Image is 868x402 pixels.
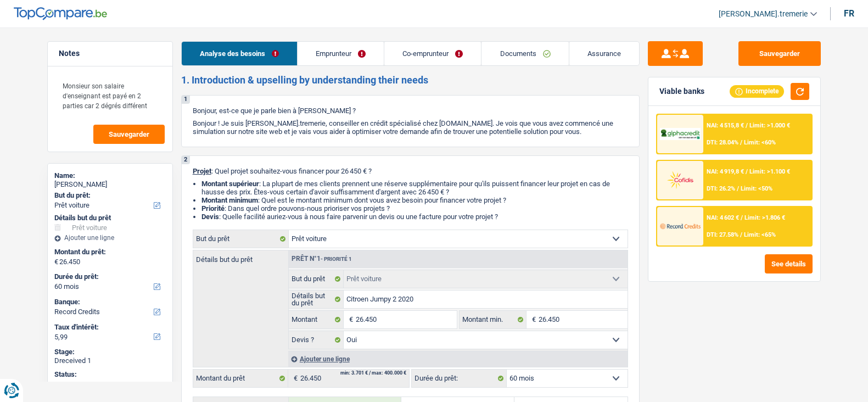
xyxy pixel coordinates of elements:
[201,204,225,213] strong: Priorité
[54,191,164,200] label: But du prêt:
[844,8,854,19] div: fr
[193,370,288,387] label: Montant du prêt
[54,258,58,266] span: €
[744,231,776,238] span: Limit: <65%
[321,256,352,262] span: - Priorité 1
[182,156,190,164] div: 2
[54,272,164,281] label: Durée du prêt:
[288,370,300,387] span: €
[289,311,344,328] label: Montant
[54,323,164,332] label: Taux d'intérêt:
[741,214,743,221] span: /
[201,196,258,204] strong: Montant minimum
[740,139,742,146] span: /
[707,231,738,238] span: DTI: 27.58%
[201,180,259,188] strong: Montant supérieur
[744,214,785,221] span: Limit: >1.806 €
[738,41,821,66] button: Sauvegarder
[730,85,784,97] div: Incomplete
[481,42,568,65] a: Documents
[54,370,166,379] div: Status:
[660,170,701,190] img: Cofidis
[749,122,790,129] span: Limit: >1.000 €
[201,213,628,221] li: : Quelle facilité auriez-vous à nous faire parvenir un devis ou une facture pour votre projet ?
[298,42,384,65] a: Emprunteur
[289,331,344,349] label: Devis ?
[201,196,628,204] li: : Quel est le montant minimum dont vous avez besoin pour financer votre projet ?
[201,204,628,213] li: : Dans quel ordre pouvons-nous prioriser vos projets ?
[193,167,628,175] p: : Quel projet souhaitez-vous financer pour 26 450 € ?
[741,185,772,192] span: Limit: <50%
[193,167,211,175] span: Projet
[181,74,640,86] h2: 1. Introduction & upselling by understanding their needs
[707,139,738,146] span: DTI: 28.04%
[707,214,739,221] span: NAI: 4 602 €
[54,171,166,180] div: Name:
[344,311,356,328] span: €
[54,180,166,189] div: [PERSON_NAME]
[340,371,406,376] div: min: 3.701 € / max: 400.000 €
[54,356,166,365] div: Dreceived 1
[707,168,744,175] span: NAI: 4 919,8 €
[193,119,628,136] p: Bonjour ! Je suis [PERSON_NAME].tremerie, conseiller en crédit spécialisé chez [DOMAIN_NAME]. Je ...
[660,128,701,141] img: AlphaCredit
[54,234,166,242] div: Ajouter une ligne
[182,42,297,65] a: Analyse des besoins
[737,185,739,192] span: /
[289,255,355,263] div: Prêt n°1
[201,180,628,196] li: : La plupart de mes clients prennent une réserve supplémentaire pour qu'ils puissent financer leu...
[289,270,344,288] label: But du prêt
[54,298,164,306] label: Banque:
[109,131,149,138] span: Sauvegarder
[749,168,790,175] span: Limit: >1.100 €
[289,291,344,308] label: Détails but du prêt
[740,231,742,238] span: /
[54,248,164,256] label: Montant du prêt:
[660,216,701,236] img: Record Credits
[54,379,166,388] div: open
[412,370,507,387] label: Durée du prêt:
[719,9,808,19] span: [PERSON_NAME].tremerie
[93,125,165,144] button: Sauvegarder
[707,185,735,192] span: DTI: 26.2%
[193,250,288,263] label: Détails but du prêt
[659,87,704,96] div: Viable banks
[746,168,748,175] span: /
[201,213,219,221] span: Devis
[527,311,539,328] span: €
[14,7,107,20] img: TopCompare Logo
[765,254,813,273] button: See details
[460,311,527,328] label: Montant min.
[182,96,190,104] div: 1
[707,122,744,129] span: NAI: 4 515,8 €
[54,214,166,222] div: Détails but du prêt
[710,5,817,23] a: [PERSON_NAME].tremerie
[59,49,161,58] h5: Notes
[746,122,748,129] span: /
[193,230,289,248] label: But du prêt
[744,139,776,146] span: Limit: <60%
[384,42,481,65] a: Co-emprunteur
[288,351,628,367] div: Ajouter une ligne
[193,107,628,115] p: Bonjour, est-ce que je parle bien à [PERSON_NAME] ?
[569,42,639,65] a: Assurance
[54,348,166,356] div: Stage:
